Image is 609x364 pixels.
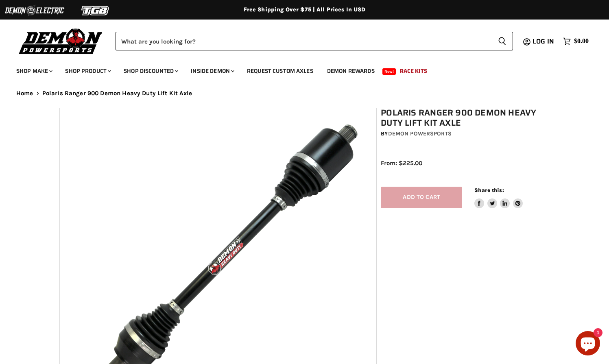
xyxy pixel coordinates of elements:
span: New! [382,68,396,75]
h1: Polaris Ranger 900 Demon Heavy Duty Lift Kit Axle [381,108,554,128]
span: From: $225.00 [381,159,422,167]
a: Shop Make [10,63,57,79]
img: TGB Logo 2 [65,3,126,18]
span: Log in [533,36,554,46]
a: Race Kits [394,63,433,79]
span: Share this: [474,187,504,193]
a: Shop Product [59,63,116,79]
img: Demon Powersports [16,26,105,55]
a: Home [16,90,33,97]
a: Shop Discounted [118,63,183,79]
a: Request Custom Axles [241,63,319,79]
aside: Share this: [474,187,523,208]
button: Search [491,32,513,50]
span: $0.00 [574,37,589,45]
a: Demon Rewards [321,63,381,79]
span: Polaris Ranger 900 Demon Heavy Duty Lift Kit Axle [42,90,192,97]
img: Demon Electric Logo 2 [4,3,65,18]
a: Log in [529,38,559,45]
form: Product [116,32,513,50]
div: by [381,129,554,138]
a: $0.00 [559,35,593,47]
input: Search [116,32,491,50]
a: Demon Powersports [388,130,452,137]
ul: Main menu [10,59,587,79]
inbox-online-store-chat: Shopify online store chat [573,331,602,357]
a: Inside Demon [185,63,239,79]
